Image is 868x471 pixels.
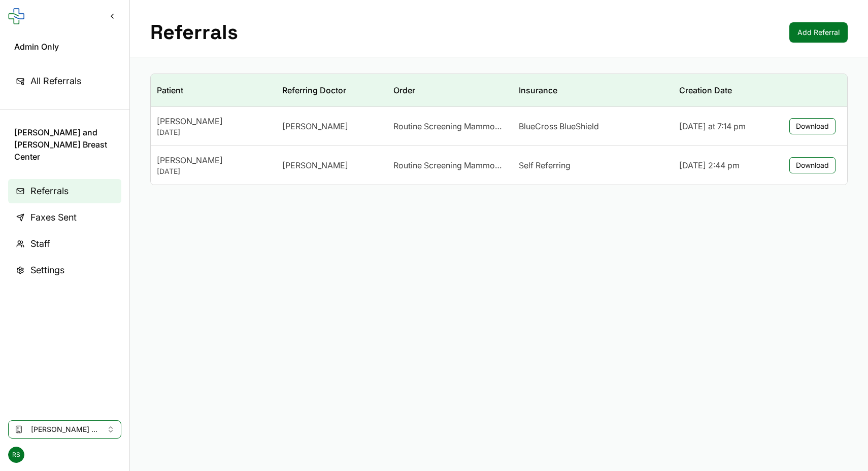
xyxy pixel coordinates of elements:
span: [PERSON_NAME] and [PERSON_NAME] Breast Center [14,126,115,163]
div: [DATE] [157,166,270,176]
a: Add Referral [789,22,848,43]
th: Insurance [513,74,673,107]
span: Settings [30,263,64,277]
a: Settings [8,258,121,282]
button: Download [789,157,836,173]
a: Staff [8,232,121,256]
span: [PERSON_NAME] [282,159,348,171]
span: [PERSON_NAME] and [PERSON_NAME] Breast Center [31,424,98,434]
a: All Referrals [8,69,121,93]
th: Creation Date [673,74,778,107]
span: Admin Only [14,41,115,53]
span: Self Referring [519,159,571,171]
span: Staff [30,237,50,251]
button: Download [789,118,836,134]
div: [PERSON_NAME] [157,115,270,127]
span: Routine Screening Mammogram [393,159,507,171]
th: Patient [151,74,276,107]
span: [PERSON_NAME] [282,120,348,132]
div: [PERSON_NAME] [157,154,270,166]
span: RS [8,447,24,463]
span: All Referrals [30,74,81,88]
span: Referrals [30,184,69,198]
span: Routine Screening Mammogram [393,120,507,132]
button: Collapse sidebar [103,7,121,25]
span: BlueCross BlueShield [519,120,599,132]
button: Select clinic [8,420,121,439]
div: [DATE] at 7:14 pm [679,120,772,132]
a: Referrals [8,179,121,203]
th: Order [387,74,513,107]
span: Faxes Sent [30,210,77,225]
div: [DATE] 2:44 pm [679,159,772,171]
h1: Referrals [150,20,238,45]
a: Faxes Sent [8,205,121,230]
th: Referring Doctor [276,74,388,107]
div: [DATE] [157,127,270,137]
